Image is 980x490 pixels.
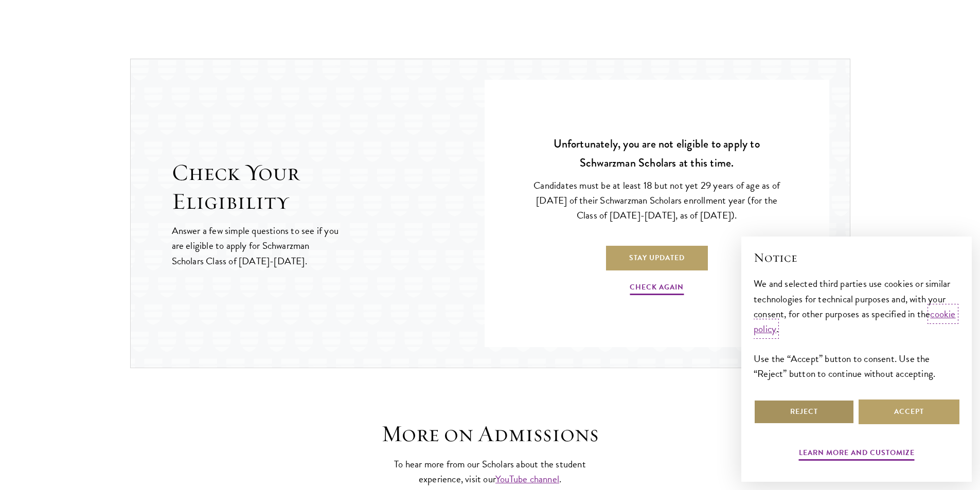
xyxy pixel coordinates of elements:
button: Accept [859,400,959,424]
a: cookie policy [754,306,956,336]
p: Answer a few simple questions to see if you are eligible to apply for Schwarzman Scholars Class o... [172,223,340,268]
h2: Notice [754,249,959,266]
p: To hear more from our Scholars about the student experience, visit our . [390,457,591,486]
h2: Check Your Eligibility [172,158,485,216]
a: Check Again [630,281,684,297]
button: Learn more and customize [799,446,915,462]
button: Reject [754,400,854,424]
a: YouTube channel [495,471,559,486]
h3: More on Admissions [331,420,650,448]
div: We and selected third parties use cookies or similar technologies for technical purposes and, wit... [754,276,959,380]
strong: Unfortunately, you are not eligible to apply to Schwarzman Scholars at this time. [554,135,759,171]
a: Stay Updated [606,246,708,270]
p: Candidates must be at least 18 but not yet 29 years of age as of [DATE] of their Schwarzman Schol... [531,178,783,223]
